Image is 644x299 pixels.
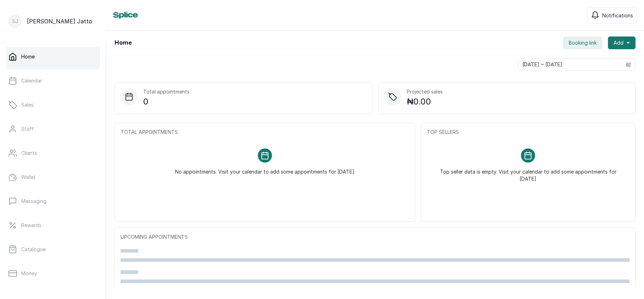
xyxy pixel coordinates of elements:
input: Select date [518,58,622,70]
p: Total appointments [143,88,190,95]
a: Money [6,264,100,283]
p: UPCOMING APPOINTMENTS [121,233,630,241]
a: Sales [6,95,100,115]
a: Calendar [6,71,100,91]
p: Projected sales [407,88,443,95]
p: Home [21,53,35,60]
p: SJ [12,18,18,25]
a: Messaging [6,191,100,211]
p: Messaging [21,198,46,205]
p: Clients [21,149,37,157]
p: TOP SELLERS [427,129,630,136]
p: TOTAL APPOINTMENTS [121,129,409,136]
button: Notifications [587,7,637,23]
p: Sales [21,101,34,108]
p: Money [21,270,37,277]
p: Rewards [21,222,41,229]
p: Staff [21,125,34,132]
a: Wallet [6,167,100,187]
p: ₦0.00 [407,95,443,108]
p: Wallet [21,174,36,181]
span: Notifications [602,12,633,19]
a: Home [6,47,100,67]
button: Add [608,36,636,49]
p: Catalogue [21,246,46,253]
span: Booking link [569,39,597,46]
h1: Home [115,39,132,47]
button: Booking link [563,36,602,49]
p: Calendar [21,77,42,84]
p: Top seller data is empty. Visit your calendar to add some appointments for [DATE] [435,163,621,182]
svg: calendar [626,62,631,67]
a: Rewards [6,215,100,235]
span: Add [614,39,623,46]
a: Catalogue [6,239,100,259]
p: No appointments. Visit your calendar to add some appointments for [DATE] [175,163,354,175]
p: 0 [143,95,190,108]
a: Staff [6,119,100,139]
p: [PERSON_NAME] Jatto [27,17,92,26]
a: Clients [6,143,100,163]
